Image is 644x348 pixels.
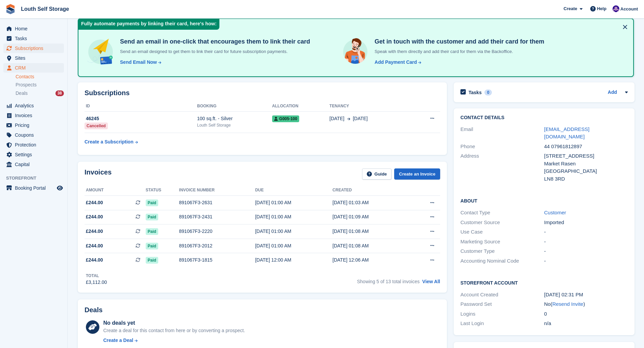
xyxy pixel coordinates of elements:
a: Deals 38 [16,90,64,97]
span: Paid [146,257,158,264]
a: menu [3,130,64,140]
img: send-email-b5881ef4c8f827a638e46e229e590028c7e36e3a6c99d2365469aff88783de13.svg [87,38,115,66]
a: Create an Invoice [394,168,440,180]
div: No deals yet [103,319,245,327]
div: Account Created [460,291,544,299]
span: Create [564,5,577,12]
div: Create a deal for this contact from here or by converting a prospect. [103,327,245,334]
div: - [544,257,628,265]
div: Customer Type [460,247,544,255]
a: menu [3,63,64,73]
div: LN8 3RD [544,175,628,183]
span: Coupons [15,130,55,140]
th: Invoice number [179,185,255,196]
span: Showing 5 of 13 total invoices [357,279,420,284]
a: Resend Invite [552,301,583,307]
a: menu [3,44,64,53]
a: menu [3,160,64,169]
div: Total [86,273,107,279]
div: [DATE] 01:00 AM [255,199,333,206]
h2: Storefront Account [460,279,628,286]
span: Booking Portal [15,183,55,193]
div: [DATE] 01:00 AM [255,242,333,249]
a: View All [422,279,440,284]
span: Account [620,6,638,12]
div: [DATE] 02:31 PM [544,291,628,299]
h2: Deals [85,306,102,314]
div: 891067F3-2012 [179,242,255,249]
div: 891067F3-2431 [179,213,255,220]
span: Settings [15,150,55,159]
th: Status [146,185,179,196]
p: Send an email designed to get them to link their card for future subscription payments. [117,48,310,55]
div: Logins [460,310,544,318]
a: Prospects [16,81,64,88]
a: menu [3,140,64,150]
p: Speak with them directly and add their card for them via the Backoffice. [372,48,544,55]
span: Capital [15,160,55,169]
div: Phone [460,143,544,151]
div: Create a Subscription [85,138,134,145]
div: [DATE] 01:00 AM [255,228,333,235]
div: £3,112.00 [86,279,107,286]
div: 891067F3-1815 [179,257,255,264]
div: Email [460,126,544,141]
th: Due [255,185,333,196]
div: Add Payment Card [375,59,417,66]
span: Pricing [15,121,55,130]
div: Cancelled [85,123,108,129]
h4: Get in touch with the customer and add their card for them [372,38,544,46]
img: Matthew Frith [613,5,619,12]
span: £244.00 [86,213,103,220]
div: Use Case [460,228,544,236]
div: 100 sq.ft. - Silver [197,115,272,122]
span: Sites [15,53,55,63]
div: Address [460,152,544,183]
div: 891067F3-2631 [179,199,255,206]
a: Add [608,89,617,97]
a: menu [3,121,64,130]
span: Invoices [15,111,55,120]
div: [DATE] 01:03 AM [333,199,410,206]
span: £244.00 [86,228,103,235]
span: £244.00 [86,199,103,206]
a: menu [3,34,64,43]
a: Preview store [56,184,64,192]
span: CRM [15,63,55,73]
span: Deals [16,90,28,97]
div: [GEOGRAPHIC_DATA] [544,167,628,175]
div: Password Set [460,300,544,308]
span: Subscriptions [15,44,55,53]
div: 44 07961812897 [544,143,628,151]
span: Storefront [6,175,67,182]
a: menu [3,111,64,120]
h2: Invoices [85,168,112,180]
span: Paid [146,214,158,220]
th: Booking [197,101,272,112]
h4: Send an email in one-click that encourages them to link their card [117,38,310,46]
div: [DATE] 01:08 AM [333,242,410,249]
div: Create a Deal [103,337,133,344]
div: n/a [544,320,628,327]
span: ( ) [551,301,585,307]
div: [DATE] 12:00 AM [255,257,333,264]
div: [DATE] 12:06 AM [333,257,410,264]
th: Amount [85,185,146,196]
span: [DATE] [330,115,344,122]
div: 891067F3-2220 [179,228,255,235]
div: Marketing Source [460,238,544,246]
div: - [544,238,628,246]
a: menu [3,150,64,159]
div: Louth Self Storage [197,122,272,128]
a: menu [3,101,64,110]
img: stora-icon-8386f47178a22dfd0bd8f6a31ec36ba5ce8667c1dd55bd0f319d3a0aa187defe.svg [5,4,16,14]
span: G005-100 [272,115,299,122]
div: Market Rasen [544,160,628,168]
div: Customer Source [460,219,544,226]
h2: Subscriptions [85,89,440,97]
div: 46245 [85,115,197,122]
h2: Tasks [469,89,482,96]
span: £244.00 [86,257,103,264]
span: Help [597,5,606,12]
span: Paid [146,199,158,206]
